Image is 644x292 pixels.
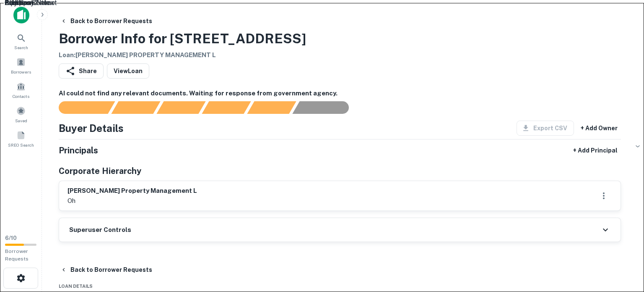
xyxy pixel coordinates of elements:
[156,101,205,114] div: Documents found, AI parsing details...
[5,248,29,262] span: Borrower Requests
[247,101,296,114] div: Principals found, still searching for contact information. This may take time...
[111,101,160,114] div: Your request is received and processing...
[59,29,306,49] h3: Borrower Info for [STREET_ADDRESS]
[602,225,644,265] iframe: Chat Widget
[202,101,251,114] div: Principals found, AI now looking for contact information...
[570,143,621,158] button: + Add Principal
[59,165,141,177] h5: Corporate Hierarchy
[5,235,17,241] span: 6 / 10
[577,121,621,136] button: + Add Owner
[59,63,104,79] button: Share
[13,93,29,100] span: Contacts
[13,7,29,24] img: capitalize-icon.png
[8,142,34,148] span: SREO Search
[68,186,197,196] h6: [PERSON_NAME] property management l
[59,89,621,98] h6: AI could not find any relevant documents. Waiting for response from government agency.
[59,50,306,60] h6: Loan : [PERSON_NAME] PROPERTY MANAGEMENT L
[69,225,131,235] h6: Superuser Controls
[57,262,156,277] button: Back to Borrower Requests
[57,13,156,29] button: Back to Borrower Requests
[59,144,98,157] h5: Principals
[59,121,124,136] h4: Buyer Details
[14,44,28,51] span: Search
[15,117,27,124] span: Saved
[107,63,149,79] a: ViewLoan
[11,68,31,75] span: Borrowers
[293,101,359,114] div: AI fulfillment process complete.
[68,196,197,206] p: oh
[49,101,112,114] div: Sending borrower request to AI...
[59,284,93,289] span: Loan Details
